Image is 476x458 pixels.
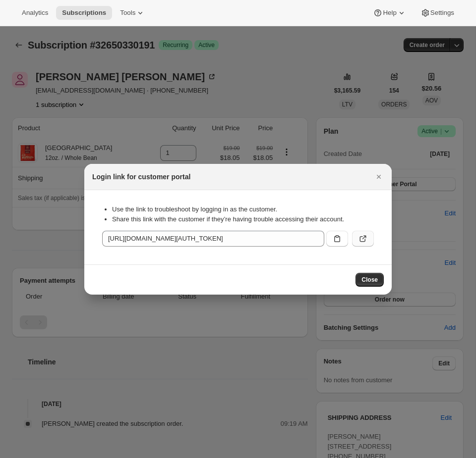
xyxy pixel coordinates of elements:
button: Tools [114,6,151,20]
button: Close [356,273,384,287]
span: Close [361,276,378,284]
li: Use the link to troubleshoot by logging in as the customer. [112,204,374,214]
button: Analytics [16,6,54,20]
span: Help [383,9,396,17]
button: Close [372,170,386,184]
span: Settings [430,9,454,17]
li: Share this link with the customer if they’re having trouble accessing their account. [112,214,374,224]
span: Analytics [22,9,48,17]
button: Help [367,6,412,20]
span: Tools [120,9,135,17]
button: Settings [415,6,460,20]
h2: Login link for customer portal [92,172,190,182]
button: Subscriptions [56,6,112,20]
span: Subscriptions [62,9,106,17]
